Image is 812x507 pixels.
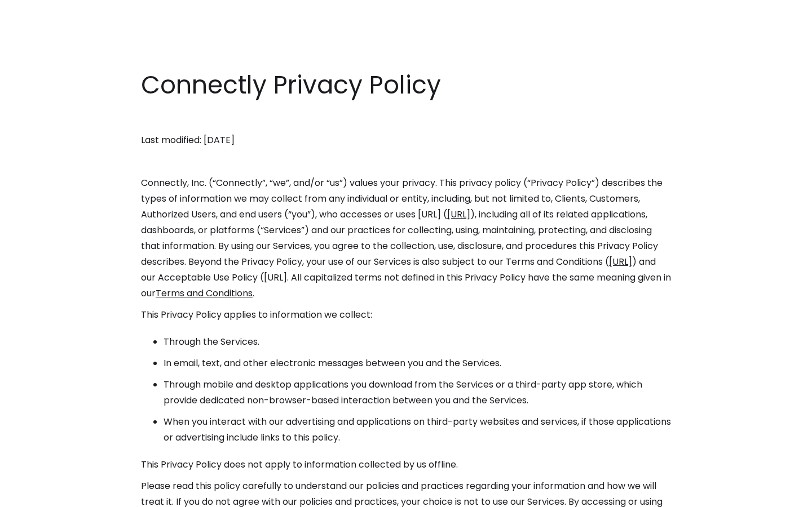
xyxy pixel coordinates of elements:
[141,175,671,301] p: Connectly, Inc. (“Connectly”, “we”, and/or “us”) values your privacy. This privacy policy (“Priva...
[164,355,671,371] li: In email, text, and other electronic messages between you and the Services.
[164,414,671,446] li: When you interact with our advertising and applications on third-party websites and services, if ...
[141,111,671,127] p: ‍
[141,132,671,148] p: Last modified: [DATE]
[609,255,632,268] a: [URL]
[23,487,68,503] ul: Language list
[447,208,470,221] a: [URL]
[141,457,671,473] p: This Privacy Policy does not apply to information collected by us offline.
[11,486,68,503] aside: Language selected: English
[164,377,671,408] li: Through mobile and desktop applications you download from the Services or a third-party app store...
[164,334,671,350] li: Through the Services.
[156,287,253,300] a: Terms and Conditions
[141,154,671,170] p: ‍
[141,68,671,103] h1: Connectly Privacy Policy
[141,307,671,323] p: This Privacy Policy applies to information we collect:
